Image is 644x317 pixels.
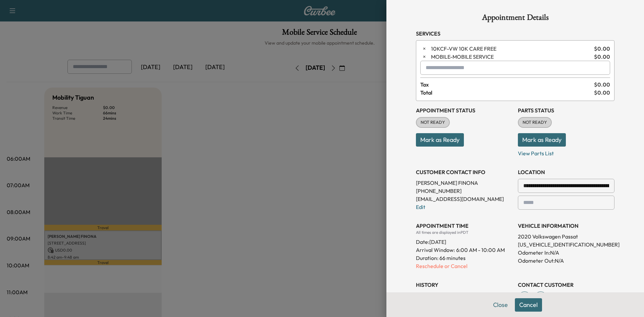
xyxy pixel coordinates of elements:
p: View Parts List [518,147,614,157]
p: Reschedule or Cancel [416,262,513,270]
button: Cancel [515,298,542,312]
h3: LOCATION [518,168,614,176]
p: [US_VEHICLE_IDENTIFICATION_NUMBER] [518,241,614,249]
h3: APPOINTMENT TIME [416,222,513,230]
button: Mark as Ready [416,133,464,147]
div: Date: [DATE] [416,235,513,246]
h3: CUSTOMER CONTACT INFO [416,168,513,176]
button: Close [489,298,512,312]
p: Arrival Window: [416,246,513,254]
p: Odometer In: N/A [518,249,614,257]
h3: Appointment Status [416,106,513,114]
h3: History [416,281,513,289]
p: 2020 Volkswagen Passat [518,232,614,241]
h1: Appointment Details [416,13,614,24]
span: Total [420,89,594,97]
p: [EMAIL_ADDRESS][DOMAIN_NAME] [416,195,513,203]
span: $ 0.00 [594,53,610,61]
p: [PHONE_NUMBER] [416,187,513,195]
span: NOT READY [519,119,551,126]
button: Mark as Ready [518,133,566,147]
p: Odometer Out: N/A [518,257,614,265]
span: $ 0.00 [594,45,610,53]
a: Edit [416,204,425,210]
span: $ 0.00 [594,81,610,89]
span: MOBILE SERVICE [431,53,591,61]
span: VW 10K CARE FREE [431,45,591,53]
h3: Services [416,30,614,38]
div: All times are displayed in PDT [416,230,513,235]
span: NOT READY [417,119,449,126]
span: $ 0.00 [594,89,610,97]
h3: Parts Status [518,106,614,114]
p: Duration: 66 minutes [416,254,513,262]
span: 6:00 AM - 10:00 AM [456,246,505,254]
p: Created By : [PERSON_NAME] [416,292,513,300]
h3: VEHICLE INFORMATION [518,222,614,230]
span: Tax [420,81,594,89]
p: [PERSON_NAME] FINONA [416,179,513,187]
h3: CONTACT CUSTOMER [518,281,614,289]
